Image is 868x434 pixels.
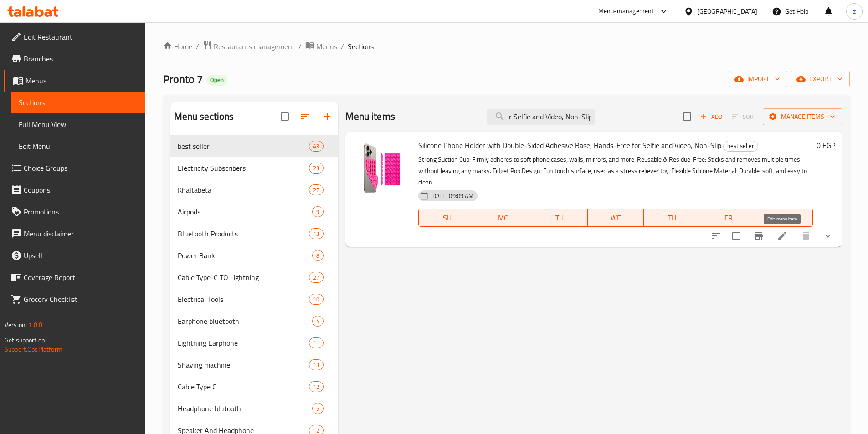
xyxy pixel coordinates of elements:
div: items [312,250,324,261]
button: WE [588,209,644,227]
span: Full Menu View [19,119,138,130]
span: 5 [313,404,323,413]
button: SA [756,209,813,227]
button: show more [817,225,839,247]
span: Cable Type-C TO Lightning [178,272,309,283]
button: delete [795,225,817,247]
div: items [309,294,324,305]
button: TU [531,209,588,227]
span: 4 [313,317,323,326]
span: SA [760,211,809,225]
span: Get support on: [5,334,46,346]
div: Electrical Tools10 [170,288,339,310]
img: Silicone Phone Holder with Double-Sided Adhesive Base, Hands-Free for Selfie and Video, Non-Slip [353,139,411,197]
a: Menus [305,41,337,52]
div: items [309,359,324,370]
div: items [312,206,324,217]
a: Choice Groups [4,157,145,179]
div: Menu-management [598,6,654,17]
a: Upsell [4,245,145,266]
button: Branch-specific-item [748,225,770,247]
span: Upsell [24,250,138,261]
a: Promotions [4,201,145,223]
div: Power Bank8 [170,245,339,266]
span: Lightning Earphone [178,337,309,348]
span: Coupons [24,184,138,195]
div: Electrical Tools [178,294,309,305]
span: 43 [309,142,323,151]
div: Headphone blutooth5 [170,398,339,419]
span: 9 [313,208,323,216]
a: Menu disclaimer [4,223,145,245]
div: Electricity Subscribers23 [170,157,339,179]
div: Cable Type-C TO Lightning27 [170,266,339,288]
a: Edit Menu [11,135,145,157]
span: Sort sections [294,106,316,128]
span: export [798,73,842,85]
button: FR [700,209,757,227]
span: 13 [309,361,323,369]
a: Coupons [4,179,145,201]
span: 10 [309,295,323,304]
div: Cable Type C [178,381,309,392]
span: Select section [678,107,697,126]
span: FR [704,211,753,225]
li: / [298,41,302,52]
a: Home [163,41,192,52]
span: Select section first [726,110,763,124]
button: SU [418,209,475,227]
span: Menus [26,75,138,86]
button: Add section [316,106,338,128]
span: 8 [313,251,323,260]
a: Grocery Checklist [4,288,145,310]
div: items [309,381,324,392]
nav: breadcrumb [163,41,850,52]
span: [DATE] 09:09 AM [426,192,477,200]
div: items [309,228,324,239]
div: best seller43 [170,135,339,157]
div: Shaving machine [178,359,309,370]
span: Earphone bluetooth [178,316,313,327]
a: Coverage Report [4,266,145,288]
li: / [196,41,199,52]
div: items [309,272,324,283]
div: items [312,316,324,327]
span: Electricity Subscribers [178,163,309,174]
div: Khaltabeta27 [170,179,339,201]
a: Support.OpsPlatform [5,343,62,355]
span: TH [647,211,697,225]
span: SU [422,211,471,225]
span: Manage items [770,111,835,123]
span: Version: [5,319,27,331]
span: WE [591,211,641,225]
div: items [312,403,324,414]
a: Branches [4,48,145,70]
span: Branches [24,53,138,64]
span: Sections [348,41,374,52]
button: sort-choices [705,225,727,247]
svg: Show Choices [822,230,833,241]
a: Restaurants management [203,41,295,52]
a: Full Menu View [11,113,145,135]
span: best seller [724,141,758,151]
span: 12 [309,383,323,391]
h2: Menu sections [174,110,234,123]
span: 13 [309,230,323,238]
button: Add [697,110,726,124]
span: Airpods [178,206,313,217]
span: import [736,73,780,85]
div: best seller [723,141,758,152]
h6: 0 EGP [817,139,835,152]
div: Shaving machine13 [170,354,339,376]
h2: Menu items [345,110,395,123]
span: Pronto 7 [163,69,203,89]
span: Open [206,76,227,84]
div: Open [206,75,227,86]
span: Khaltabeta [178,184,309,195]
span: Restaurants management [214,41,295,52]
span: 11 [309,339,323,347]
span: 1.0.0 [28,319,42,331]
a: Sections [11,92,145,113]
